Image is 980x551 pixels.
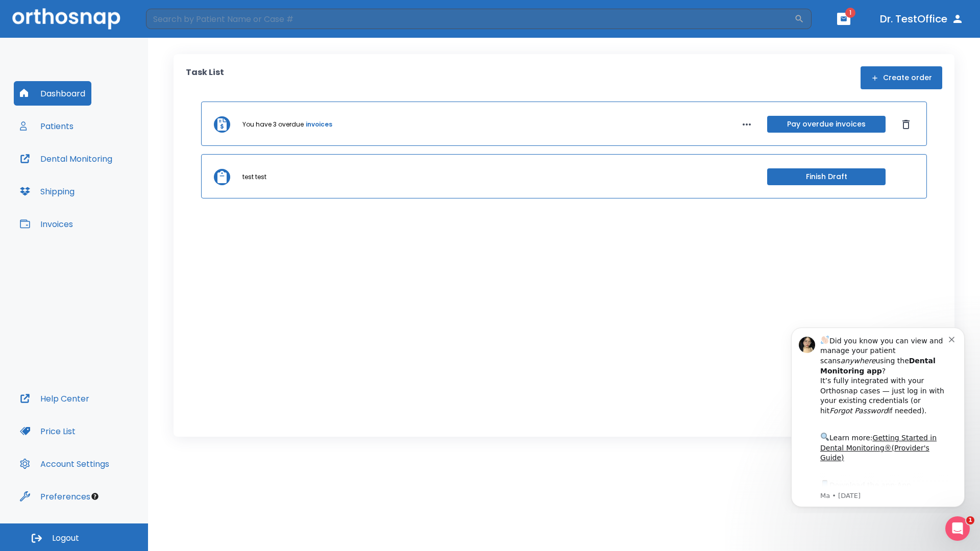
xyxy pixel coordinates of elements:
[306,120,332,129] a: invoices
[44,173,173,182] p: Message from Ma, sent 7w ago
[44,163,135,181] a: App Store
[14,386,95,411] button: Help Center
[44,160,173,212] div: Download the app: | ​ Let us know if you need help getting started!
[14,179,81,204] button: Shipping
[14,452,115,476] button: Account Settings
[52,533,79,544] span: Logout
[186,66,224,89] p: Task List
[966,516,974,524] span: 1
[776,318,980,513] iframe: Intercom notifications message
[242,120,304,129] p: You have 3 overdue
[14,212,79,236] button: Invoices
[767,168,886,185] button: Finish Draft
[90,492,100,501] div: Tooltip anchor
[845,8,855,18] span: 1
[898,116,914,133] button: Dismiss
[14,114,80,138] button: Patients
[876,10,968,28] button: Dr. TestOffice
[12,8,120,29] img: Orthosnap
[945,516,970,541] iframe: Intercom live chat
[242,172,266,182] p: test test
[14,484,96,509] button: Preferences
[767,116,886,133] button: Pay overdue invoices
[14,146,118,171] button: Dental Monitoring
[146,9,794,29] input: Search by Patient Name or Case #
[14,419,82,443] button: Price List
[14,81,91,106] button: Dashboard
[861,66,942,89] button: Create order
[173,16,181,24] button: Dismiss notification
